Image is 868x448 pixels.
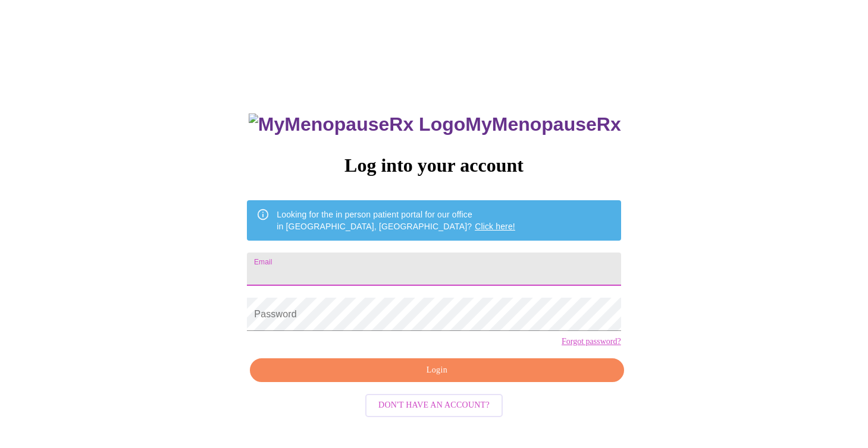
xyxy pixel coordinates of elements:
img: MyMenopauseRx Logo [249,113,465,135]
h3: Log into your account [247,154,621,176]
a: Forgot password? [562,337,621,346]
button: Don't have an account? [365,394,503,417]
div: Looking for the in person patient portal for our office in [GEOGRAPHIC_DATA], [GEOGRAPHIC_DATA]? [277,204,515,237]
a: Click here! [475,222,515,231]
span: Login [264,363,610,378]
h3: MyMenopauseRx [249,113,621,135]
a: Don't have an account? [362,399,506,409]
button: Login [250,358,623,383]
span: Don't have an account? [378,398,490,413]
